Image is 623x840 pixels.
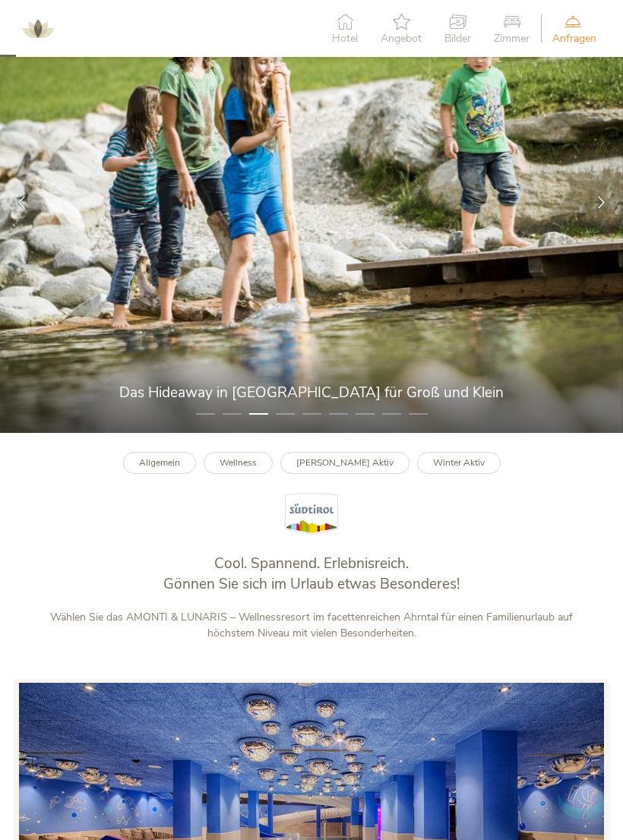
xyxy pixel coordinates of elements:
b: Allgemein [139,456,180,469]
a: [PERSON_NAME] Aktiv [280,452,410,474]
img: Südtirol [285,493,338,535]
b: [PERSON_NAME] Aktiv [296,456,394,469]
span: Hotel [332,33,358,44]
p: Wählen Sie das AMONTI & LUNARIS – Wellnessresort im facettenreichen Ahrntal für einen Familienurl... [30,609,593,641]
span: Bilder [444,33,471,44]
span: Zimmer [494,33,530,44]
b: Wellness [220,456,257,469]
span: Cool. Spannend. Erlebnisreich. [214,554,409,573]
b: Winter Aktiv [433,456,485,469]
span: Angebot [381,33,422,44]
img: AMONTI & LUNARIS Wellnessresort [15,6,61,52]
a: Winter Aktiv [417,452,501,474]
a: AMONTI & LUNARIS Wellnessresort [15,23,61,33]
a: Wellness [204,452,273,474]
a: Allgemein [123,452,196,474]
span: Gönnen Sie sich im Urlaub etwas Besonderes! [163,574,460,594]
span: Anfragen [552,33,596,44]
